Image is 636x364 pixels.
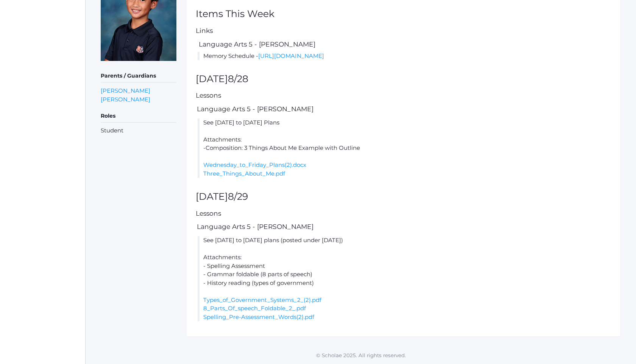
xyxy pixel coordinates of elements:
h2: [DATE] [196,191,611,202]
a: [URL][DOMAIN_NAME] [258,52,324,59]
span: 8/29 [228,191,248,202]
li: Student [101,126,176,135]
h5: Lessons [196,210,611,217]
h5: Language Arts 5 - [PERSON_NAME] [198,41,611,48]
a: [PERSON_NAME] [101,95,150,104]
h2: Items This Week [196,9,611,19]
span: 8/28 [228,73,248,84]
li: Memory Schedule - [198,52,611,61]
h2: [DATE] [196,74,611,84]
li: See [DATE] to [DATE] Plans Attachments: -Composition: 3 Things About Me Example with Outline [198,118,611,178]
a: 8_Parts_Of_speech_Foldable_2_.pdf [203,305,306,312]
p: © Scholae 2025. All rights reserved. [86,352,636,359]
a: [PERSON_NAME] [101,86,150,95]
h5: Roles [101,110,176,123]
a: Types_of_Government_Systems_2_(2).pdf [203,296,321,303]
h5: Parents / Guardians [101,70,176,82]
a: Wednesday_to_Friday_Plans(2).docx [203,161,306,168]
h5: Lessons [196,92,611,99]
a: Three_Things_About_Me.pdf [203,170,285,177]
li: See [DATE] to [DATE] plans (posted under [DATE]) Attachments: - Spelling Assessment - Grammar fol... [198,236,611,321]
h5: Language Arts 5 - [PERSON_NAME] [196,223,611,230]
a: Spelling_Pre-Assessment_Words(2).pdf [203,313,314,320]
h5: Links [196,27,611,34]
h5: Language Arts 5 - [PERSON_NAME] [196,106,611,113]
